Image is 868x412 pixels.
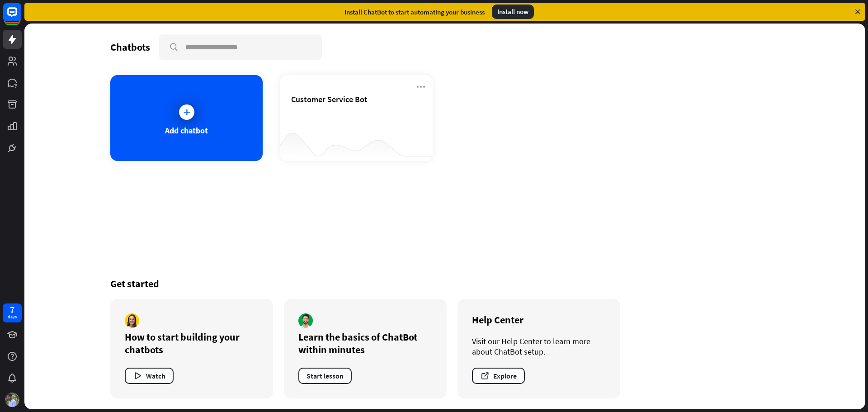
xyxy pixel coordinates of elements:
div: days [8,314,17,320]
img: author [298,313,313,328]
div: 7 [10,306,14,314]
div: Add chatbot [165,125,208,136]
img: author [125,313,139,328]
div: Install ChatBot to start automating your business [344,8,485,16]
div: Help Center [472,313,606,326]
div: How to start building your chatbots [125,331,259,356]
button: Open LiveChat chat widget [7,4,34,31]
div: Visit our Help Center to learn more about ChatBot setup. [472,336,606,357]
div: Learn the basics of ChatBot within minutes [298,331,432,356]
div: Install now [492,5,534,19]
span: Customer Service Bot [291,94,368,104]
button: Watch [125,368,174,384]
a: 7 days [3,303,22,322]
div: Chatbots [110,41,150,53]
button: Explore [472,368,525,384]
div: Get started [110,277,779,290]
button: Start lesson [298,368,352,384]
